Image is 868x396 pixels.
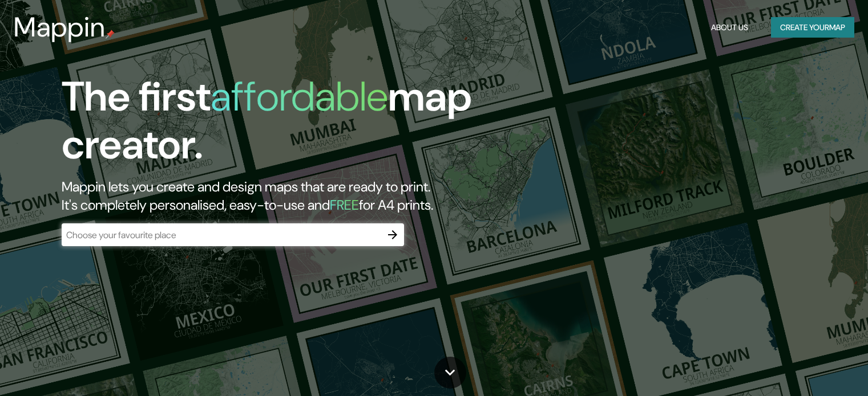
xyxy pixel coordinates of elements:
button: About Us [706,17,753,38]
img: mappin-pin [106,30,115,39]
h2: Mappin lets you create and design maps that are ready to print. It's completely personalised, eas... [62,178,496,214]
h1: affordable [211,70,388,123]
h1: The first map creator. [62,73,496,178]
input: Choose your favourite place [62,228,381,242]
h5: FREE [330,196,359,214]
button: Create yourmap [771,17,854,38]
h3: Mappin [14,11,106,43]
